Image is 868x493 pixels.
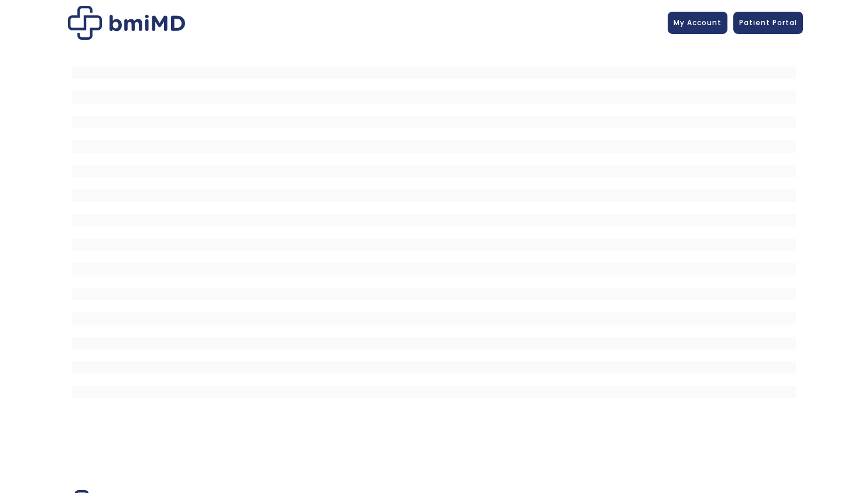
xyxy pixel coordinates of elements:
[72,54,796,405] iframe: MDI Patient Messaging Portal
[668,12,727,34] a: My Account
[733,12,803,34] a: Patient Portal
[68,6,185,40] img: Patient Messaging Portal
[739,18,797,27] span: Patient Portal
[674,18,722,27] span: My Account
